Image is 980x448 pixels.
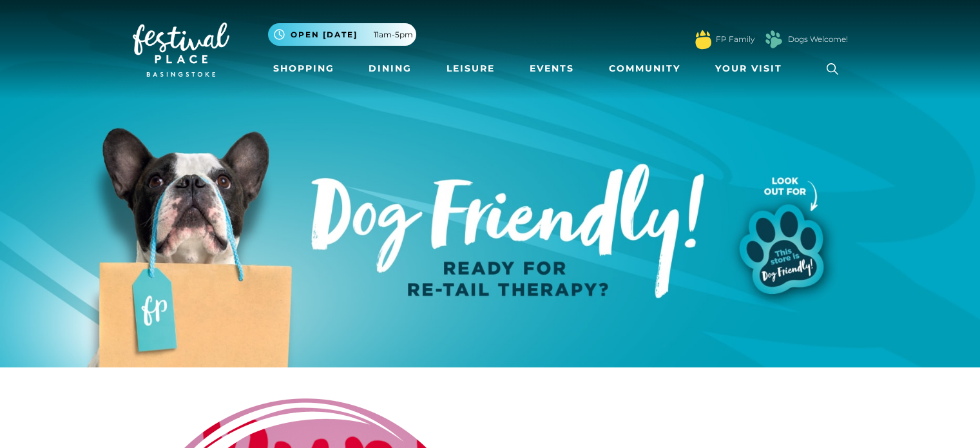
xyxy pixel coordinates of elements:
[604,57,686,81] a: Community
[716,34,754,45] a: FP Family
[268,57,340,81] a: Shopping
[363,57,417,81] a: Dining
[441,57,500,81] a: Leisure
[268,23,416,46] button: Open [DATE] 11am-5pm
[524,57,579,81] a: Events
[710,57,794,81] a: Your Visit
[133,23,229,77] img: Festival Place Logo
[374,29,413,41] span: 11am-5pm
[291,29,358,41] span: Open [DATE]
[788,34,848,45] a: Dogs Welcome!
[715,62,782,75] span: Your Visit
